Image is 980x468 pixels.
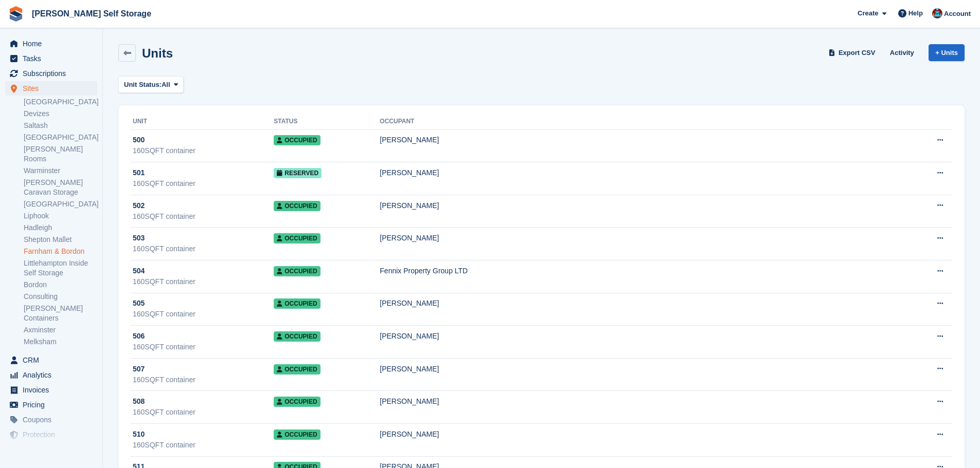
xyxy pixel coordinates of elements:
span: Occupied [274,397,320,407]
span: Pricing [23,398,84,412]
a: menu [5,368,97,382]
div: [PERSON_NAME] [380,429,913,440]
span: Occupied [274,298,320,309]
span: Protection [23,427,84,442]
span: Sites [23,81,84,96]
a: [PERSON_NAME] Containers [24,304,97,323]
span: 510 [133,429,145,440]
span: All [162,80,170,90]
a: Littlehampton Inside Self Storage [24,258,97,278]
a: [PERSON_NAME] Caravan Storage [24,178,97,197]
span: 501 [133,167,145,178]
th: Unit [131,114,274,130]
a: Liphook [24,211,97,221]
span: 504 [133,266,145,276]
span: Export CSV [839,48,876,58]
span: Subscriptions [23,66,84,81]
span: 508 [133,396,145,407]
div: 160SQFT container [133,211,274,222]
span: Tasks [23,51,84,66]
a: [PERSON_NAME] Rooms [24,144,97,164]
span: 505 [133,298,145,309]
div: [PERSON_NAME] [380,298,913,309]
th: Status [274,114,380,130]
img: Dev Yildirim [932,8,942,18]
a: + Units [929,44,965,61]
a: menu [5,442,97,457]
a: menu [5,413,97,427]
a: menu [5,398,97,412]
h2: Units [142,46,173,60]
span: CRM [23,353,84,367]
span: Analytics [23,368,84,382]
span: Coupons [23,413,84,427]
a: [PERSON_NAME] Self Storage [28,5,155,22]
div: 160SQFT container [133,244,274,254]
div: 160SQFT container [133,145,274,156]
span: 500 [133,135,145,145]
div: [PERSON_NAME] [380,396,913,407]
a: [GEOGRAPHIC_DATA] [24,133,97,142]
span: Invoices [23,383,84,397]
a: menu [5,36,97,51]
a: [GEOGRAPHIC_DATA] [24,97,97,107]
a: menu [5,66,97,81]
a: Farnham & Bordon [24,247,97,256]
div: [PERSON_NAME] [380,364,913,375]
span: Occupied [274,266,320,276]
a: Devizes [24,109,97,119]
div: [PERSON_NAME] [380,331,913,342]
span: Occupied [274,135,320,145]
a: Axminster [24,325,97,335]
th: Occupant [380,114,913,130]
span: Occupied [274,331,320,342]
div: 160SQFT container [133,276,274,287]
span: 507 [133,364,145,375]
a: Saltash [24,121,97,130]
div: 160SQFT container [133,178,274,189]
span: Create [858,8,878,18]
div: [PERSON_NAME] [380,167,913,178]
a: menu [5,51,97,66]
span: Occupied [274,201,320,211]
span: 502 [133,200,145,211]
a: menu [5,427,97,442]
span: Occupied [274,429,320,440]
a: Melksham [24,337,97,347]
span: Help [908,8,923,18]
div: 160SQFT container [133,375,274,385]
a: Hadleigh [24,223,97,233]
span: Account [944,9,971,19]
span: Occupied [274,364,320,375]
span: Unit Status: [124,80,162,90]
div: 160SQFT container [133,309,274,320]
span: 506 [133,331,145,342]
div: Fennix Property Group LTD [380,266,913,276]
a: [GEOGRAPHIC_DATA] [24,199,97,209]
span: Settings [23,442,84,457]
div: [PERSON_NAME] [380,200,913,211]
div: [PERSON_NAME] [380,135,913,145]
div: 160SQFT container [133,440,274,451]
div: [PERSON_NAME] [380,233,913,244]
span: 503 [133,233,145,244]
div: 160SQFT container [133,342,274,352]
div: 160SQFT container [133,407,274,418]
a: Bordon [24,280,97,290]
span: Reserved [274,168,322,178]
a: Shepton Mallet [24,235,97,245]
a: menu [5,81,97,96]
img: stora-icon-8386f47178a22dfd0bd8f6a31ec36ba5ce8667c1dd55bd0f319d3a0aa187defe.svg [8,6,24,22]
a: Export CSV [827,44,880,61]
span: Occupied [274,233,320,244]
a: menu [5,353,97,367]
a: menu [5,383,97,397]
button: Unit Status: All [118,76,184,93]
span: Home [23,36,84,51]
a: Warminster [24,166,97,176]
a: Activity [886,44,918,61]
a: Consulting [24,292,97,302]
